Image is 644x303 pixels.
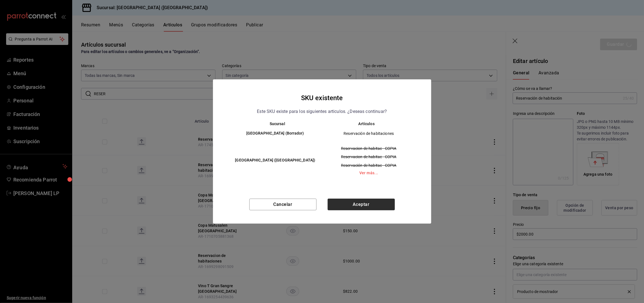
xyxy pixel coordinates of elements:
h6: [GEOGRAPHIC_DATA] ([GEOGRAPHIC_DATA]) [233,157,318,163]
p: Este SKU existe para los siguientes articulos. ¿Deseas continuar? [257,108,387,115]
button: Cancelar [249,199,317,210]
th: Sucursal [224,122,322,126]
span: Reservación de habitaciones [327,131,411,136]
button: Aceptar [328,199,395,210]
a: Ver más... [327,171,411,175]
th: Artículos [322,122,420,126]
h4: SKU existente [301,93,343,103]
span: Reservación de habitac - COPIA [327,163,411,168]
h6: [GEOGRAPHIC_DATA] (Borrador) [233,130,318,137]
span: Reservacion de habitac - COPIA [327,154,411,160]
span: Reservacion de habitac - COPIA [327,146,411,151]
